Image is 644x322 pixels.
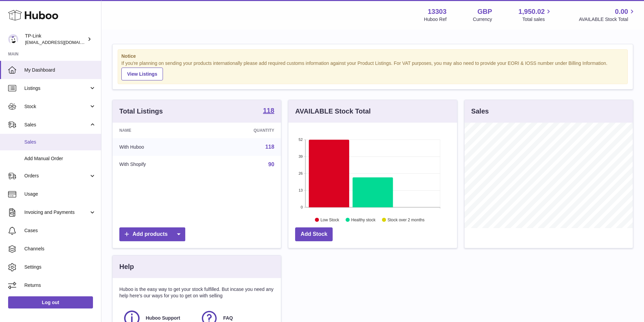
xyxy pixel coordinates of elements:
span: [EMAIL_ADDRESS][DOMAIN_NAME] [25,40,99,45]
span: FAQ [223,315,233,321]
span: 0.00 [615,7,628,16]
strong: Notice [121,53,624,59]
th: Quantity [204,123,281,138]
div: Huboo Ref [424,16,447,23]
span: Usage [24,191,96,197]
a: 118 [265,144,275,150]
span: Huboo Support [146,315,180,321]
p: Huboo is the easy way to get your stock fulfilled. But incase you need any help here's our ways f... [119,286,274,299]
text: 0 [301,205,303,209]
h3: Sales [471,107,489,116]
a: 0.00 AVAILABLE Stock Total [579,7,636,23]
div: TP-Link [25,33,86,46]
span: Total sales [522,16,552,23]
a: 90 [268,162,275,167]
a: View Listings [121,68,163,80]
span: AVAILABLE Stock Total [579,16,636,23]
text: Low Stock [320,217,339,222]
span: Sales [24,139,96,145]
span: Sales [24,122,89,128]
span: Add Manual Order [24,155,96,162]
strong: 118 [263,107,274,114]
text: Stock over 2 months [388,217,425,222]
text: 52 [299,138,303,142]
img: gaby.chen@tp-link.com [8,34,18,44]
h3: AVAILABLE Stock Total [295,107,371,116]
span: My Dashboard [24,67,96,73]
strong: 13303 [428,7,447,16]
h3: Help [119,262,134,271]
td: With Shopify [113,156,204,173]
a: Add products [119,227,185,241]
a: 118 [263,107,274,115]
span: Stock [24,103,89,110]
div: Currency [473,16,492,23]
span: Invoicing and Payments [24,209,89,216]
text: 13 [299,188,303,192]
th: Name [113,123,204,138]
span: Orders [24,173,89,179]
span: 1,950.02 [519,7,545,16]
a: Log out [8,296,93,308]
h3: Total Listings [119,107,163,116]
td: With Huboo [113,138,204,156]
text: 26 [299,171,303,175]
span: Settings [24,264,96,270]
span: Channels [24,246,96,252]
text: Healthy stock [351,217,376,222]
text: 39 [299,154,303,158]
span: Cases [24,227,96,234]
a: Add Stock [295,227,333,241]
strong: GBP [477,7,492,16]
a: 1,950.02 Total sales [519,7,553,23]
span: Returns [24,282,96,289]
span: Listings [24,85,89,92]
div: If you're planning on sending your products internationally please add required customs informati... [121,60,624,80]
